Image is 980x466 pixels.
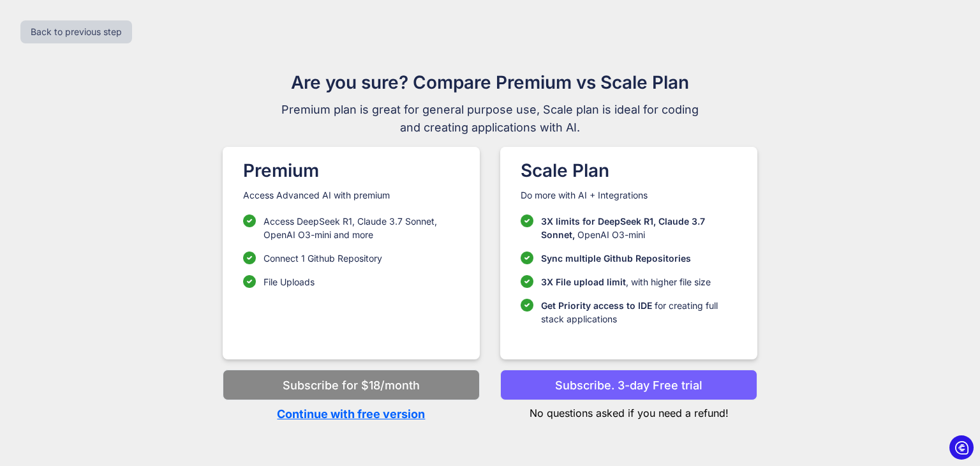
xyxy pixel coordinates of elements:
[264,252,382,265] p: Connect 1 Github Repository
[521,157,737,184] h1: Scale Plan
[243,189,459,202] p: Access Advanced AI with premium
[20,20,132,43] button: Back to previous step
[541,252,691,265] p: Sync multiple Github Repositories
[500,370,757,400] button: Subscribe. 3-day Free trial
[223,405,480,423] p: Continue with free version
[541,214,737,241] p: OpenAI O3-mini
[521,299,533,312] img: checklist
[541,276,626,287] span: 3X File upload limit
[541,299,737,326] p: for creating full stack applications
[243,252,256,264] img: checklist
[500,400,757,421] p: No questions asked if you need a refund!
[276,69,704,96] h1: Are you sure? Compare Premium vs Scale Plan
[243,214,256,227] img: checklist
[521,275,533,288] img: checklist
[264,214,459,241] p: Access DeepSeek R1, Claude 3.7 Sonnet, OpenAI O3-mini and more
[541,275,711,289] p: , with higher file size
[243,157,459,184] h1: Premium
[541,300,652,311] span: Get Priority access to IDE
[521,189,737,202] p: Do more with AI + Integrations
[243,275,256,288] img: checklist
[555,377,702,394] p: Subscribe. 3-day Free trial
[276,101,704,137] span: Premium plan is great for general purpose use, Scale plan is ideal for coding and creating applic...
[521,214,533,227] img: checklist
[223,370,480,400] button: Subscribe for $18/month
[283,377,420,394] p: Subscribe for $18/month
[521,252,533,264] img: checklist
[264,275,315,289] p: File Uploads
[541,216,705,240] span: 3X limits for DeepSeek R1, Claude 3.7 Sonnet,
